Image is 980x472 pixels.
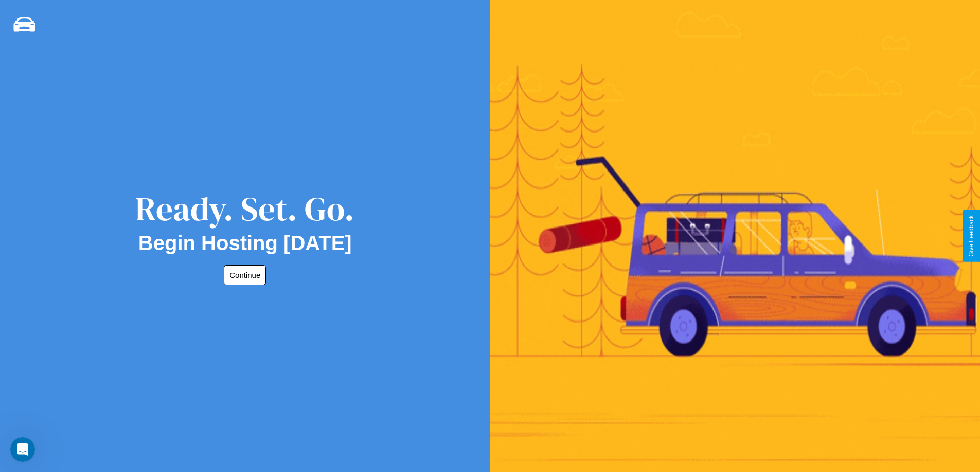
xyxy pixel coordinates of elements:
div: Give Feedback [968,215,975,257]
iframe: Intercom live chat [10,437,35,462]
button: Continue [224,265,266,285]
div: Ready. Set. Go. [135,186,354,232]
h2: Begin Hosting [DATE] [138,232,352,255]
